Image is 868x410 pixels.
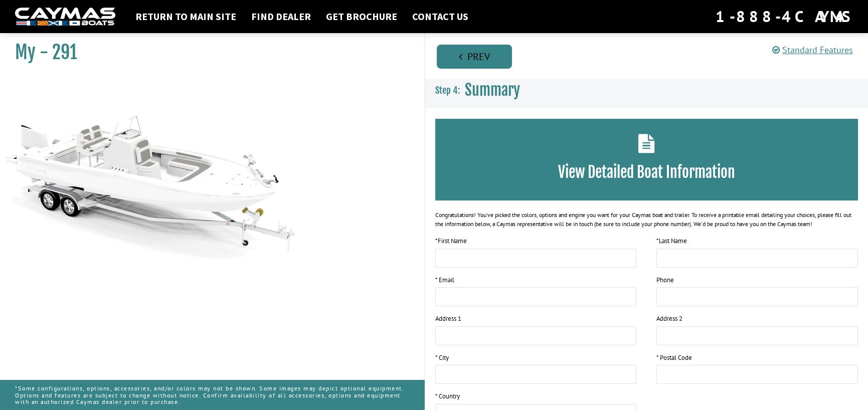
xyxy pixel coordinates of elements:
img: white-logo-c9c8dbefe5ff5ceceb0f0178aa75bf4bb51f6bca0971e226c86eb53dfe498488.png [15,8,115,26]
label: Phone [656,275,674,285]
label: * City [435,353,449,363]
div: 1-888-4CAYMAS [716,6,853,28]
label: Address 2 [656,314,682,324]
div: Congratulations! You’ve picked the colors, options and engine you want for your Caymas boat and t... [435,211,858,229]
label: First Name [435,236,467,246]
a: Contact Us [407,10,473,23]
a: Get Brochure [321,10,402,23]
a: Standard Features [772,44,853,56]
h1: My - 291 [15,41,399,64]
label: * Postal Code [656,353,692,363]
a: Return to main site [130,10,241,23]
a: Find Dealer [246,10,316,23]
p: *Some configurations, options, accessories, and/or colors may not be shown. Some images may depic... [15,380,409,410]
label: Address 1 [435,314,461,324]
label: * Country [435,391,460,401]
label: Last Name [656,236,687,246]
span: Summary [465,81,520,99]
label: * Email [435,275,454,285]
a: Prev [437,45,512,69]
h3: View Detailed Boat Information [450,163,843,181]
